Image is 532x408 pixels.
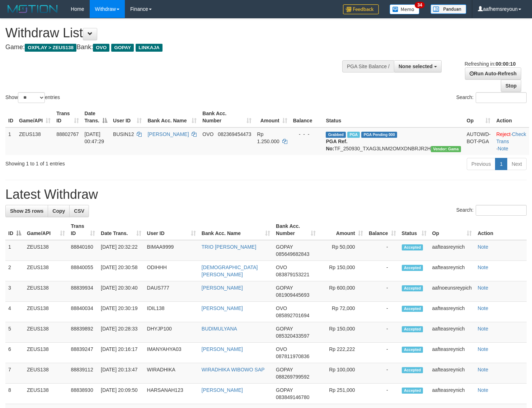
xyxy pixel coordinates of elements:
td: - [366,322,399,343]
th: Status [323,107,463,127]
span: GOPAY [276,367,293,372]
span: Rp 1.250.000 [257,131,279,144]
th: Bank Acc. Name: activate to sort column ascending [199,220,273,240]
label: Search: [456,92,527,103]
td: [DATE] 20:16:17 [98,343,144,363]
span: Accepted [402,347,423,353]
td: Rp 150,000 [319,261,366,281]
span: Copy 085892701694 to clipboard [276,313,309,318]
a: [PERSON_NAME] [202,285,243,291]
td: 5 [5,322,24,343]
td: - [366,281,399,302]
span: OVO [276,305,287,311]
td: - [366,384,399,404]
span: Show 25 rows [10,208,43,214]
div: PGA Site Balance / [342,60,394,72]
span: Copy 087811970836 to clipboard [276,353,309,359]
span: Copy 083849146780 to clipboard [276,394,309,400]
td: 1 [5,240,24,261]
th: Game/API: activate to sort column ascending [16,107,53,127]
span: 34 [415,2,424,8]
span: Copy [52,208,65,214]
a: Note [477,244,488,250]
td: Rp 100,000 [319,363,366,384]
img: Feedback.jpg [343,4,379,14]
td: 88839247 [68,343,98,363]
td: 7 [5,363,24,384]
td: [DATE] 20:13:47 [98,363,144,384]
a: Stop [501,80,521,92]
span: GOPAY [276,387,293,393]
a: Note [477,326,488,332]
span: Copy 085320433597 to clipboard [276,333,309,339]
a: Copy [48,205,70,217]
td: - [366,240,399,261]
a: [PERSON_NAME] [147,131,189,137]
td: [DATE] 20:30:40 [98,281,144,302]
span: LINKAJA [136,44,163,52]
td: 8 [5,384,24,404]
a: [PERSON_NAME] [202,387,243,393]
td: ZEUS138 [24,281,68,302]
span: Copy 082369454473 to clipboard [218,131,251,137]
td: HARSANAH123 [144,384,199,404]
h1: Latest Withdraw [5,187,527,202]
span: PGA Pending [361,132,397,138]
td: 88839892 [68,322,98,343]
td: aafteasreynich [429,363,475,384]
span: 88802767 [56,131,79,137]
span: None selected [399,64,433,69]
td: TF_250930_TXAG3LNM2OMXDNBRJR2H [323,127,463,155]
span: Copy 083879153221 to clipboard [276,272,309,277]
td: - [366,261,399,281]
td: [DATE] 20:28:33 [98,322,144,343]
th: Op: activate to sort column ascending [429,220,475,240]
td: 88840034 [68,302,98,322]
a: Note [498,146,508,151]
td: Rp 150,000 [319,322,366,343]
span: Accepted [402,285,423,291]
td: ZEUS138 [24,302,68,322]
span: OVO [202,131,213,137]
td: WIRADHIKA [144,363,199,384]
div: - - - [293,131,320,138]
span: OVO [276,346,287,352]
th: Status: activate to sort column ascending [399,220,429,240]
a: WIRADHIKA WIBOWO SAP [202,367,265,372]
td: Rp 72,000 [319,302,366,322]
th: User ID: activate to sort column ascending [144,220,199,240]
span: [DATE] 00:47:29 [85,131,104,144]
td: aafnoeunsreypich [429,281,475,302]
input: Search: [476,92,527,103]
a: TRIO [PERSON_NAME] [202,244,256,250]
td: Rp 251,000 [319,384,366,404]
td: [DATE] 20:32:22 [98,240,144,261]
td: IMANYAHYA03 [144,343,199,363]
a: [DEMOGRAPHIC_DATA][PERSON_NAME] [202,264,258,277]
th: ID: activate to sort column descending [5,220,24,240]
span: Refreshing in: [465,61,515,67]
span: Accepted [402,244,423,250]
span: OVO [93,44,109,52]
span: CSV [74,208,84,214]
a: Show 25 rows [5,205,48,217]
input: Search: [476,205,527,216]
td: IDIL138 [144,302,199,322]
td: Rp 50,000 [319,240,366,261]
label: Search: [456,205,527,216]
span: Accepted [402,326,423,332]
button: None selected [394,60,442,72]
th: Amount: activate to sort column ascending [319,220,366,240]
td: · · [493,127,529,155]
td: [DATE] 20:30:58 [98,261,144,281]
td: 88840160 [68,240,98,261]
th: Op: activate to sort column ascending [464,107,494,127]
span: GOPAY [276,244,293,250]
a: CSV [69,205,89,217]
th: Bank Acc. Number: activate to sort column ascending [199,107,254,127]
td: DAUS777 [144,281,199,302]
th: Bank Acc. Number: activate to sort column ascending [273,220,319,240]
img: Button%20Memo.svg [390,4,420,14]
td: 88839112 [68,363,98,384]
img: MOTION_logo.png [5,4,60,14]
